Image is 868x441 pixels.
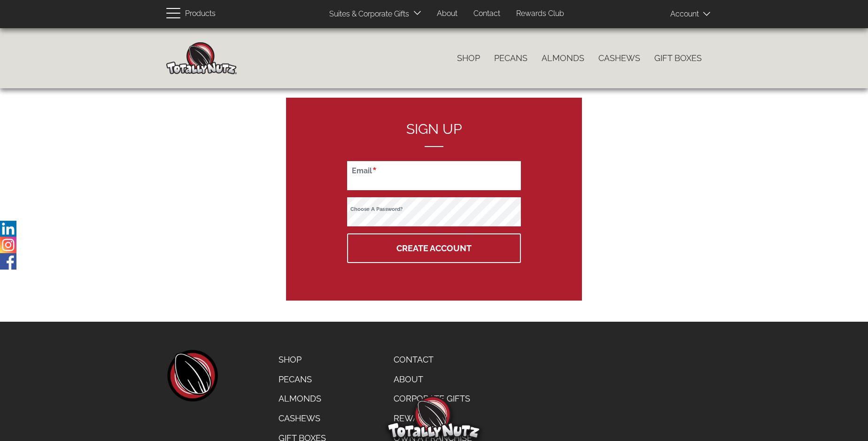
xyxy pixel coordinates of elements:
[487,48,535,68] a: Pecans
[347,121,521,147] h2: Sign up
[166,42,237,74] img: Home
[185,7,216,21] span: Products
[647,48,709,68] a: Gift Boxes
[430,5,465,23] a: About
[387,389,479,409] a: Corporate Gifts
[535,48,591,68] a: Almonds
[166,350,218,402] a: home
[387,370,479,389] a: About
[387,396,481,439] img: Totally Nutz Logo
[322,5,412,23] a: Suites & Corporate Gifts
[347,233,521,263] button: Create Account
[271,409,333,428] a: Cashews
[591,48,647,68] a: Cashews
[271,350,333,370] a: Shop
[450,48,487,68] a: Shop
[347,161,521,190] input: Your email address. We won’t share this with anyone.
[387,350,479,370] a: Contact
[271,370,333,389] a: Pecans
[509,5,571,23] a: Rewards Club
[271,389,333,409] a: Almonds
[387,409,479,428] a: Rewards
[466,5,507,23] a: Contact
